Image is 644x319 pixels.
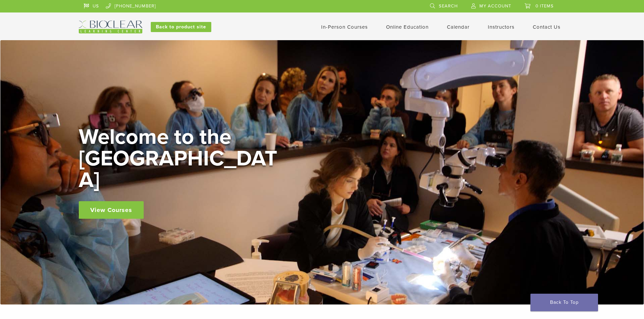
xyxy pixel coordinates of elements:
[533,24,560,30] a: Contact Us
[79,126,282,191] h2: Welcome to the [GEOGRAPHIC_DATA]
[530,294,598,311] a: Back To Top
[479,3,511,9] span: My Account
[79,201,144,219] a: View Courses
[535,3,554,9] span: 0 items
[488,24,515,30] a: Instructors
[79,21,142,33] img: Bioclear
[321,24,368,30] a: In-Person Courses
[386,24,429,30] a: Online Education
[439,3,458,9] span: Search
[447,24,470,30] a: Calendar
[151,22,211,32] a: Back to product site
